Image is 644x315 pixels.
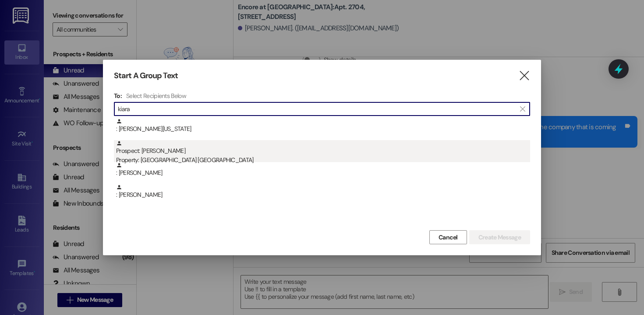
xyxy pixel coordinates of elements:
i:  [520,105,525,112]
div: : [PERSON_NAME] [116,162,530,177]
button: Clear text [516,102,530,116]
h4: Select Recipients Below [126,92,186,100]
h3: To: [114,92,122,100]
button: Create Message [469,230,530,244]
input: Search for any contact or apartment [118,103,516,115]
div: : [PERSON_NAME][US_STATE] [116,118,530,134]
div: : [PERSON_NAME] [116,184,530,199]
div: Prospect: [PERSON_NAME]Property: [GEOGRAPHIC_DATA] [GEOGRAPHIC_DATA] [114,140,530,162]
button: Cancel [429,230,467,244]
span: Cancel [439,233,458,242]
div: : [PERSON_NAME] [114,184,530,206]
div: Property: [GEOGRAPHIC_DATA] [GEOGRAPHIC_DATA] [116,156,530,165]
span: Create Message [478,233,521,242]
h3: Start A Group Text [114,71,178,81]
div: Prospect: [PERSON_NAME] [116,140,530,165]
div: : [PERSON_NAME] [114,162,530,184]
div: : [PERSON_NAME][US_STATE] [114,118,530,140]
i:  [518,71,530,80]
